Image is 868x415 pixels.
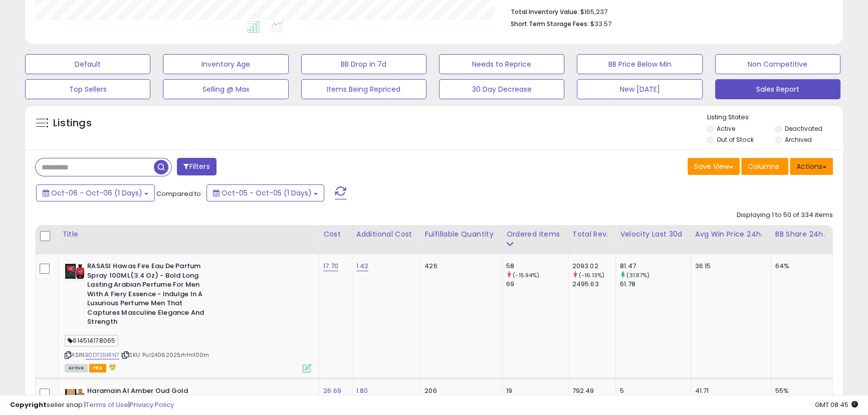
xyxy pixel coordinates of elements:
button: Oct-05 - Oct-05 (1 Days) [206,184,324,201]
span: FBA [89,364,106,372]
div: 58 [506,262,568,271]
p: Listing States: [707,113,843,122]
button: Actions [790,158,833,175]
div: seller snap | | [10,400,174,410]
div: 36.15 [695,262,763,271]
span: $33.57 [590,19,611,29]
span: Oct-06 - Oct-06 (1 Days) [51,188,142,198]
button: BB Drop in 7d [301,54,426,74]
a: B0DT21HRN7 [85,351,119,359]
button: Filters [177,158,216,175]
button: Items Being Repriced [301,79,426,99]
label: Active [717,124,735,133]
a: 1.42 [356,261,369,271]
div: BB Share 24h. [775,229,828,240]
span: 614514178065 [65,335,118,346]
label: Deactivated [785,124,822,133]
button: Sales Report [715,79,840,99]
div: 2093.02 [572,262,616,271]
div: 61.78 [620,280,690,289]
div: Displaying 1 to 50 of 334 items [737,211,833,220]
small: (31.87%) [626,271,649,279]
div: 2495.63 [572,280,616,289]
label: Out of Stock [717,135,753,144]
i: hazardous material [106,363,117,370]
small: (-15.94%) [513,271,539,279]
li: $165,237 [511,5,825,17]
div: 81.47 [620,262,690,271]
button: 30 Day Decrease [439,79,564,99]
strong: Copyright [10,400,47,409]
span: 2025-10-8 08:45 GMT [815,400,858,409]
div: Fulfillable Quantity [424,229,498,240]
span: | SKU: Pul24062025rhfm100m [121,351,209,359]
img: 41keWJwGTRL._SL40_.jpg [65,262,85,282]
span: All listings currently available for purchase on Amazon [65,364,88,372]
h5: Listings [53,116,92,130]
b: Short Term Storage Fees: [511,20,589,28]
a: Terms of Use [86,400,128,409]
div: Ordered Items [506,229,564,240]
div: ASIN: [65,262,311,371]
button: Oct-06 - Oct-06 (1 Days) [36,184,155,201]
a: Privacy Policy [130,400,174,409]
label: Archived [785,135,812,144]
div: Total Rev. [572,229,612,240]
button: BB Price Below Min [577,54,702,74]
span: Oct-05 - Oct-05 (1 Days) [222,188,312,198]
div: Avg Win Price 24h. [695,229,767,240]
div: 64% [775,262,825,271]
a: 17.70 [323,261,338,271]
b: Total Inventory Value: [511,8,579,16]
span: Columns [748,161,779,171]
button: Selling @ Max [163,79,288,99]
button: Inventory Age [163,54,288,74]
div: 69 [506,280,568,289]
div: Cost [323,229,348,240]
button: Top Sellers [25,79,150,99]
button: Default [25,54,150,74]
b: RASASI Hawas Fire Eau De Parfum Spray 100ML(3.4 Oz) - Bold Long Lasting Arabian Perfume For Men W... [87,262,209,329]
button: New [DATE] [577,79,702,99]
button: Columns [741,158,788,175]
button: Save View [688,158,740,175]
button: Needs to Reprice [439,54,564,74]
span: Compared to: [156,189,202,198]
div: Title [62,229,315,240]
div: Additional Cost [356,229,416,240]
button: Non Competitive [715,54,840,74]
small: (-16.13%) [579,271,604,279]
div: 426 [424,262,494,271]
div: Velocity Last 30d [620,229,686,240]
